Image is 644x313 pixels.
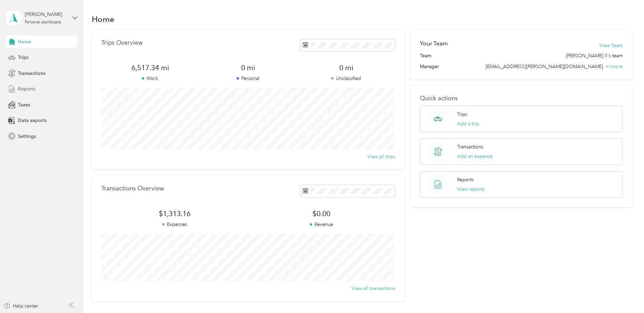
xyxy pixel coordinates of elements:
[606,275,644,313] iframe: Everlance-gr Chat Button Frame
[101,221,248,228] p: Expenses
[297,63,395,72] span: 0 mi
[297,75,395,82] p: Unclassified
[457,176,474,183] p: Reports
[18,54,28,61] span: Trips
[599,42,623,49] button: View Team
[420,39,448,48] h2: Your Team
[367,153,395,160] button: View all trips
[420,95,623,102] p: Quick actions
[18,117,47,124] span: Data exports
[351,285,395,292] button: View all transactions
[486,64,603,69] span: [EMAIL_ADDRESS][PERSON_NAME][DOMAIN_NAME]
[420,52,431,59] span: Team
[457,153,493,160] button: Add an expense
[25,20,61,24] div: Personal dashboard
[18,38,31,45] span: Home
[25,11,67,18] div: [PERSON_NAME]
[248,221,395,228] p: Revenue
[4,302,38,310] button: Help center
[457,143,483,150] p: Transactions
[18,85,35,92] span: Reports
[457,186,485,193] button: View reports
[101,75,199,82] p: Work
[199,63,297,72] span: 0 mi
[92,16,114,23] h1: Home
[605,64,623,69] span: + 1 more
[18,133,36,140] span: Settings
[18,101,30,108] span: Taxes
[248,209,395,218] span: $0.00
[101,63,199,72] span: 6,517.34 mi
[457,120,479,127] button: Add a trip
[420,63,439,70] span: Manager
[18,70,45,77] span: Transactions
[101,209,248,218] span: $1,313.16
[457,111,467,118] p: Trips
[566,52,623,59] span: [PERSON_NAME] II's team
[101,39,143,46] p: Trips Overview
[199,75,297,82] p: Personal
[101,185,164,192] p: Transactions Overview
